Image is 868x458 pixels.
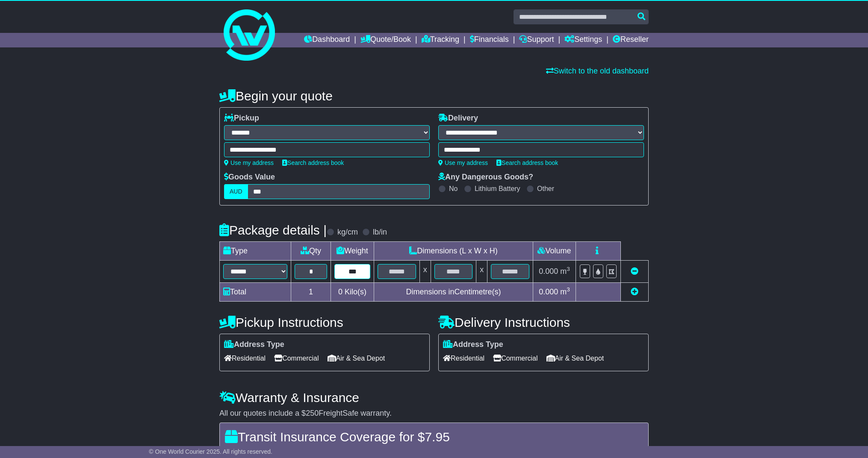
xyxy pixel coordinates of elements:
[546,352,604,365] span: Air & Sea Depot
[564,33,602,47] a: Settings
[219,315,430,329] h4: Pickup Instructions
[220,283,291,302] td: Total
[224,114,259,123] label: Pickup
[613,33,649,47] a: Reseller
[537,185,554,193] label: Other
[220,242,291,261] td: Type
[519,33,554,47] a: Support
[219,409,649,418] div: All our quotes include a $ FreightSafe warranty.
[631,267,638,276] a: Remove this item
[546,67,649,75] a: Switch to the old dashboard
[438,114,478,123] label: Delivery
[560,267,570,276] span: m
[328,352,385,365] span: Air & Sea Depot
[337,228,358,237] label: kg/cm
[331,242,374,261] td: Weight
[282,159,344,166] a: Search address book
[291,242,331,261] td: Qty
[374,283,533,302] td: Dimensions in Centimetre(s)
[567,266,570,272] sup: 3
[331,283,374,302] td: Kilo(s)
[567,286,570,293] sup: 3
[533,242,576,261] td: Volume
[449,185,458,193] label: No
[224,340,284,349] label: Address Type
[338,288,342,296] span: 0
[224,184,248,199] label: AUD
[419,261,431,283] td: x
[374,242,533,261] td: Dimensions (L x W x H)
[306,409,319,417] span: 250
[149,448,272,455] span: © One World Courier 2025. All rights reserved.
[476,261,487,283] td: x
[438,315,649,329] h4: Delivery Instructions
[470,33,509,47] a: Financials
[224,352,266,365] span: Residential
[496,159,558,166] a: Search address book
[422,33,459,47] a: Tracking
[539,267,558,276] span: 0.000
[631,288,638,296] a: Add new item
[493,352,537,365] span: Commercial
[443,340,503,349] label: Address Type
[443,352,484,365] span: Residential
[373,228,387,237] label: lb/in
[304,33,350,47] a: Dashboard
[219,390,649,405] h4: Warranty & Insurance
[475,185,520,193] label: Lithium Battery
[360,33,411,47] a: Quote/Book
[425,430,449,444] span: 7.95
[560,288,570,296] span: m
[224,173,275,182] label: Goods Value
[291,283,331,302] td: 1
[539,288,558,296] span: 0.000
[219,89,649,103] h4: Begin your quote
[274,352,319,365] span: Commercial
[219,223,327,237] h4: Package details |
[438,159,488,166] a: Use my address
[224,159,274,166] a: Use my address
[438,173,533,182] label: Any Dangerous Goods?
[225,430,643,444] h4: Transit Insurance Coverage for $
